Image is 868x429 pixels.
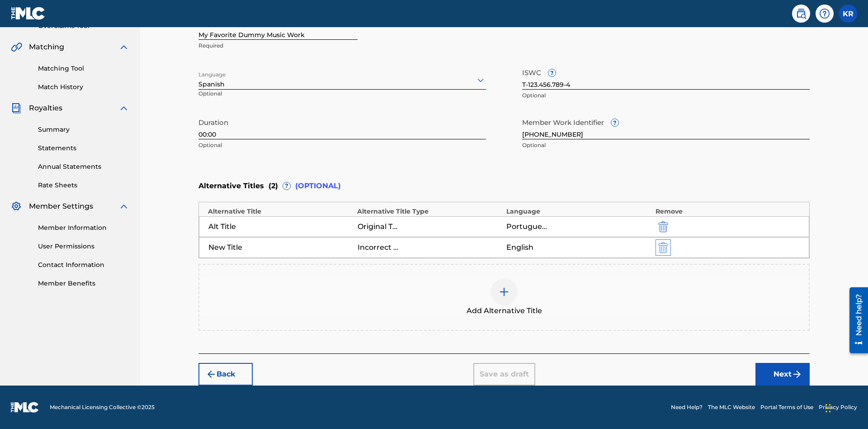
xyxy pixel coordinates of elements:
span: (OPTIONAL) [295,181,341,191]
a: Public Search [792,5,810,23]
img: logo [11,402,39,413]
div: Language [506,207,651,216]
img: Matching [11,42,22,52]
span: ? [611,119,618,126]
div: User Menu [839,5,857,23]
a: Member Benefits [38,279,129,288]
img: help [819,8,830,19]
a: Statements [38,143,129,153]
div: Drag [826,395,831,422]
a: Member Information [38,223,129,233]
span: Add Alternative Title [467,305,542,316]
iframe: Resource Center [843,284,868,358]
div: Help [816,5,834,23]
span: ( 2 ) [269,181,278,191]
p: Optional [522,141,810,149]
img: Royalties [11,103,22,114]
a: Need Help? [671,403,703,411]
a: Matching Tool [38,64,129,73]
iframe: Chat Widget [823,386,868,429]
a: Rate Sheets [38,181,129,190]
span: ? [283,182,290,190]
img: add [499,286,509,297]
a: Portal Terms of Use [760,403,813,411]
span: Member Settings [29,201,93,212]
img: 12a2ab48e56ec057fbd8.svg [658,242,668,253]
span: Mechanical Licensing Collective © 2025 [50,403,155,411]
span: Alternative Titles [198,181,264,191]
p: Optional [198,90,288,105]
img: f7272a7cc735f4ea7f67.svg [792,369,802,380]
img: expand [118,201,129,212]
span: Royalties [29,103,62,114]
img: Member Settings [11,201,22,212]
a: Annual Statements [38,162,129,172]
img: search [796,8,807,19]
p: Required [198,42,358,50]
a: Contact Information [38,260,129,270]
p: Optional [522,91,810,100]
div: Alternative Title [208,207,353,216]
img: expand [118,103,129,114]
button: Next [755,363,810,386]
a: The MLC Website [708,403,755,411]
a: User Permissions [38,242,129,251]
a: Summary [38,125,129,134]
p: Optional [198,141,486,149]
a: Match History [38,82,129,92]
button: Back [198,363,253,386]
img: 7ee5dd4eb1f8a8e3ef2f.svg [206,369,217,380]
span: Matching [29,42,64,52]
img: expand [118,42,129,52]
img: 12a2ab48e56ec057fbd8.svg [658,221,668,232]
img: MLC Logo [11,7,46,20]
a: Privacy Policy [819,403,857,411]
span: ? [548,69,556,76]
div: Remove [656,207,800,216]
div: Alternative Title Type [357,207,502,216]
